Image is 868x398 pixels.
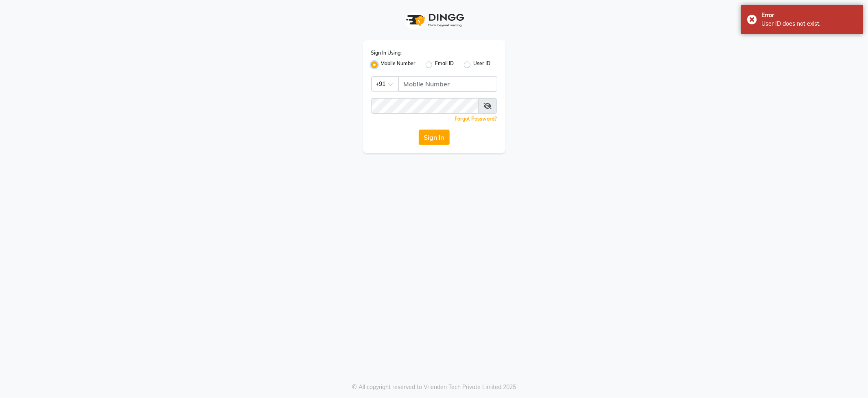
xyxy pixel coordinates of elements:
[455,116,497,122] a: Forgot Password?
[371,49,402,57] label: Sign In Using:
[761,20,857,28] div: User ID does not exist.
[419,130,450,145] button: Sign In
[761,11,857,20] div: Error
[398,76,497,92] input: Username
[371,98,479,114] input: Username
[435,60,454,70] label: Email ID
[381,60,416,70] label: Mobile Number
[402,8,467,32] img: logo1.svg
[474,60,491,70] label: User ID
